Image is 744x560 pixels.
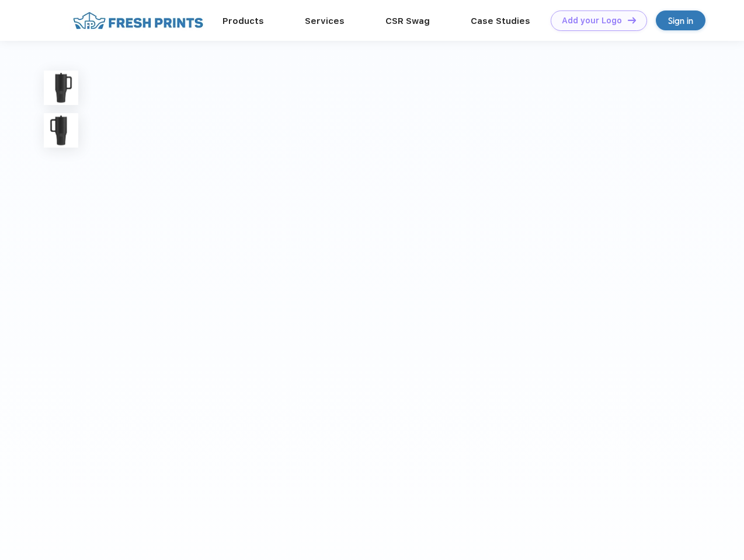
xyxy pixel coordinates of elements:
[628,17,636,23] img: DT
[222,16,264,26] a: Products
[69,10,207,31] img: fo%20logo%202.webp
[668,14,693,27] div: Sign in
[656,10,705,30] a: Sign in
[562,16,622,26] div: Add your Logo
[44,71,78,105] img: func=resize&h=100
[44,113,78,148] img: func=resize&h=100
